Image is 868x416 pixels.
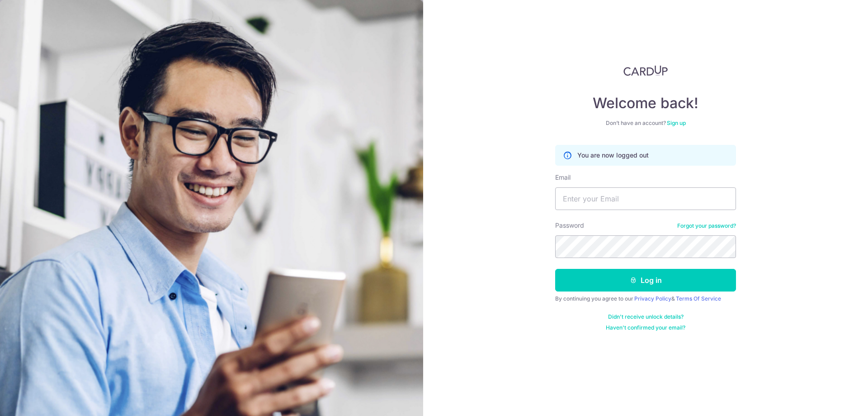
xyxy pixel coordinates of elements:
[555,173,571,182] label: Email
[606,324,685,331] a: Haven't confirmed your email?
[577,151,649,160] p: You are now logged out
[676,295,721,302] a: Terms Of Service
[634,295,671,302] a: Privacy Policy
[608,313,684,320] a: Didn't receive unlock details?
[555,269,736,292] button: Log in
[555,221,584,230] label: Password
[555,187,736,210] input: Enter your Email
[677,222,736,230] a: Forgot your password?
[667,120,686,126] a: Sign up
[555,94,736,112] h4: Welcome back!
[555,120,736,127] div: Don’t have an account?
[555,295,736,302] div: By continuing you agree to our &
[623,65,668,76] img: CardUp Logo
